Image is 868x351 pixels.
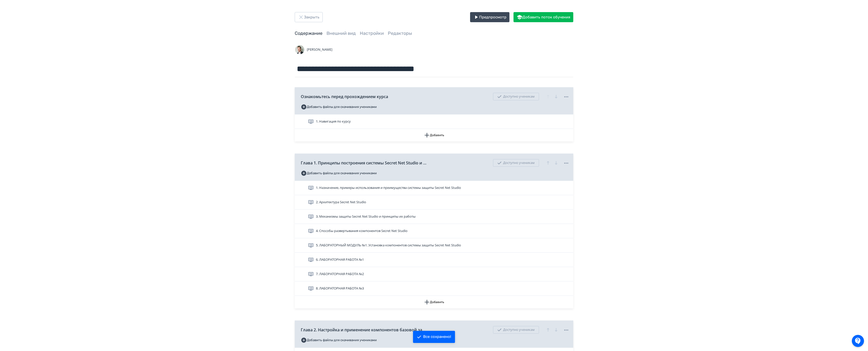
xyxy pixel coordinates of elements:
button: Предпросмотр [470,12,509,22]
div: 4. Способы развертывания компонентов Secret Net Studio [295,224,573,238]
div: 8. ЛАБОРАТОРНАЯ РАБОТА №3 [295,281,573,296]
span: Глава 1. Принципы построения системы Secret Net Studio и способы ее развертывания [301,160,427,166]
div: Доступно ученикам [493,93,539,100]
button: Добавить файлы для скачивания учениками [301,169,377,177]
span: 1. Навигация по курсу [316,119,351,124]
button: Добавить файлы для скачивания учениками [301,336,377,344]
button: Добавить поток обучения [513,12,573,22]
span: 7. ЛАБОРАТОРНАЯ РАБОТА №2 [316,272,364,277]
a: Настройки [360,31,384,36]
span: 5. ЛАБОРАТОРНЫЙ МОДУЛЬ №1. Установка компонентов системы защиты Secret Net Studio [316,243,461,248]
div: Все сохранено! [423,334,451,339]
span: 6. ЛАБОРАТОРНАЯ РАБОТА №1 [316,257,364,262]
div: 2. Архитектура Secret Net Studio [295,195,573,210]
span: Ознакомьтесь перед прохождением курса [301,94,388,100]
div: 6. ЛАБОРАТОРНАЯ РАБОТА №1 [295,253,573,267]
img: Avatar [295,45,305,55]
button: Добавить [295,129,573,141]
div: 5. ЛАБОРАТОРНЫЙ МОДУЛЬ №1. Установка компонентов системы защиты Secret Net Studio [295,238,573,253]
a: Редакторы [388,31,412,36]
div: 3. Механизмы защиты Secret Net Studio и принципы их работы [295,210,573,224]
span: 8. ЛАБОРАТОРНАЯ РАБОТА №3 [316,286,364,291]
span: Глава 2. Настройка и применение компонентов базовой защиты Secret Net Studio [301,327,427,333]
div: Доступно ученикам [493,159,539,167]
div: 7. ЛАБОРАТОРНАЯ РАБОТА №2 [295,267,573,281]
a: Внешний вид [327,31,356,36]
span: [PERSON_NAME] [307,47,332,52]
div: 1. Назначение, примеры использования и преимущества системы защиты Secret Net Studio [295,181,573,195]
span: 2. Архитектура Secret Net Studio [316,200,366,205]
span: 4. Способы развертывания компонентов Secret Net Studio [316,228,408,233]
span: 3. Механизмы защиты Secret Net Studio и принципы их работы [316,214,416,219]
button: Добавить файлы для скачивания учениками [301,103,377,111]
span: 1. Назначение, примеры использования и преимущества системы защиты Secret Net Studio [316,185,461,190]
button: Закрыть [295,12,323,22]
button: Добавить [295,296,573,308]
div: Доступно ученикам [493,326,539,334]
div: 1. Навигация по курсу [295,114,573,129]
a: Содержание [295,31,322,36]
